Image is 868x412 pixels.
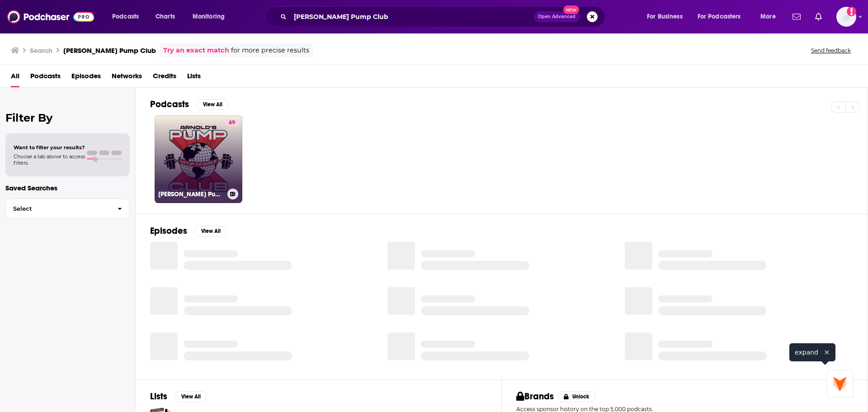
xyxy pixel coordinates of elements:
h2: Podcasts [150,99,189,110]
span: For Business [647,10,683,23]
a: Show notifications dropdown [789,9,804,24]
button: Unlock [557,391,596,402]
button: View All [196,99,229,110]
button: View All [175,391,207,402]
button: open menu [692,9,754,24]
h2: Filter By [5,111,130,124]
a: Try an exact match [163,45,229,56]
h2: Brands [516,391,554,402]
a: Podcasts [30,69,61,87]
span: Monitoring [193,10,225,23]
span: Want to filter your results? [14,144,85,151]
div: Search podcasts, credits, & more... [274,6,614,27]
a: Networks [112,69,142,87]
button: Send feedback [808,47,854,54]
span: For Podcasters [698,10,741,23]
a: ListsView All [150,391,207,402]
span: Choose a tab above to access filters. [14,153,85,166]
img: Podchaser - Follow, Share and Rate Podcasts [7,8,94,25]
a: Charts [150,9,180,24]
h3: [PERSON_NAME] Pump Club [63,46,156,55]
span: More [760,10,776,23]
span: Charts [156,10,175,23]
h3: Search [30,46,52,55]
button: open menu [754,9,787,24]
img: User Profile [836,7,856,27]
a: EpisodesView All [150,225,227,237]
a: Credits [153,69,176,87]
button: Open AdvancedNew [534,11,580,22]
button: open menu [186,9,236,24]
a: PodcastsView All [150,99,229,110]
a: All [11,69,19,87]
svg: Add a profile image [847,7,856,16]
h3: [PERSON_NAME] Pump Club [158,190,224,198]
span: Podcasts [112,10,139,23]
a: 69 [225,119,239,126]
span: Open Advanced [538,14,576,19]
p: Saved Searches [5,184,130,192]
h2: Episodes [150,225,187,237]
button: Select [5,199,130,219]
span: 69 [229,118,235,128]
span: Select [6,206,110,212]
a: 69[PERSON_NAME] Pump Club [155,115,242,203]
span: New [563,5,580,14]
a: Show notifications dropdown [811,9,826,24]
input: Search podcasts, credits, & more... [290,9,534,24]
button: Show profile menu [836,7,856,27]
span: Logged in as Ashley_Beenen [836,7,856,27]
button: View All [194,226,227,237]
a: Episodes [71,69,101,87]
button: open menu [641,9,694,24]
h2: Lists [150,391,167,402]
button: open menu [106,9,151,24]
a: Lists [187,69,201,87]
span: for more precise results [231,45,309,56]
